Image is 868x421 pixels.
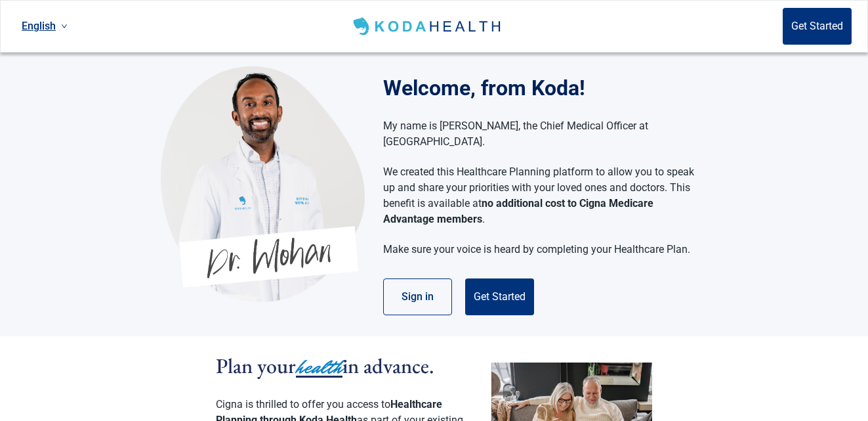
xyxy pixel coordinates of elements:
[783,8,852,45] button: Get Started
[383,118,695,150] p: My name is [PERSON_NAME], the Chief Medical Officer at [GEOGRAPHIC_DATA].
[61,23,68,30] span: down
[383,242,695,257] p: Make sure your voice is heard by completing your Healthcare Plan.
[216,352,296,380] span: Plan your
[350,16,506,37] img: Koda Health
[465,278,534,315] button: Get Started
[296,353,342,382] span: health
[216,398,390,410] span: Cigna is thrilled to offer you access to
[383,72,708,104] h1: Welcome, from Koda!
[383,197,653,225] strong: no additional cost to Cigna Medicare Advantage members
[342,352,434,380] span: in advance.
[16,15,73,37] a: Current language: English
[383,278,452,315] button: Sign in
[161,66,365,302] img: Koda Health
[383,164,695,227] p: We created this Healthcare Planning platform to allow you to speak up and share your priorities w...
